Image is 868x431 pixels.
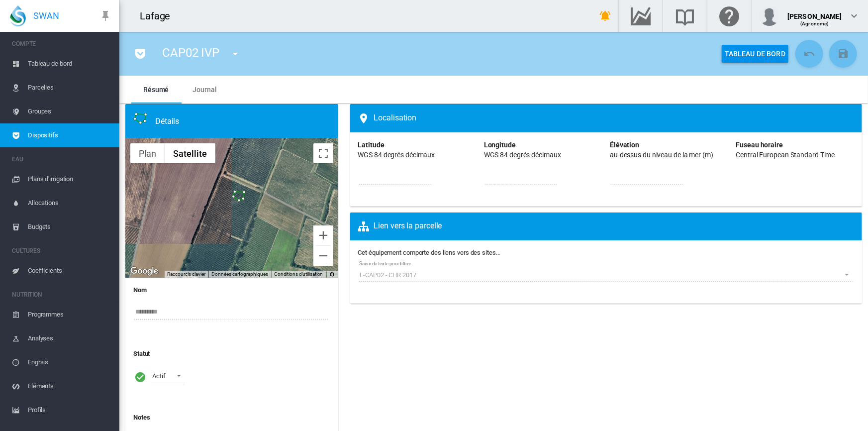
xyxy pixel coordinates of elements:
[599,10,611,22] md-icon: icon-bell-ring
[133,350,150,357] b: Statut
[133,112,338,130] div: Site Health Area
[359,267,854,282] md-select: Saisir du texte pour filtrer: L-CAP02 - CHR 2017
[128,265,161,278] img: Google
[848,10,860,22] md-icon: icon-chevron-down
[610,140,639,150] div: Élévation
[99,10,111,22] md-icon: icon-pin
[28,374,111,398] span: Eléments
[140,9,179,23] div: Lafage
[133,414,150,421] b: Notes
[837,48,849,60] md-icon: icon-content-save
[360,271,416,280] div: L-CAP02 - CHR 2017
[722,45,788,63] button: Tableau de bord
[787,7,842,17] div: [PERSON_NAME]
[162,46,219,60] span: CAP02 IVP
[28,191,111,215] span: Allocations
[211,271,268,278] button: Données cartographiques
[358,112,417,124] span: Localisation
[130,143,165,163] button: Afficher un plan de ville
[28,303,111,326] span: Programmes
[12,287,111,303] span: NUTRITION
[313,225,333,245] button: Zoom avant
[354,220,863,232] div: Un "lien vers la parcelle" fera apparaître le dispositif sur le plan de la parcelle et dans la li...
[358,140,385,150] div: Latitude
[358,112,374,124] md-icon: icon-map-marker
[736,150,835,160] div: Central European Standard Time
[673,10,697,22] md-icon: Recherche dans la librairie
[232,190,246,208] div: CAP02 IVP
[358,220,374,232] md-icon: icon-sitemap
[800,21,829,26] span: (Agronome)
[193,86,216,94] span: Journal
[358,248,855,257] label: Cet équipement comporte des liens vers des sites...
[33,9,59,22] span: SWAN
[28,100,111,123] span: Groupes
[167,271,205,278] button: Raccourcis clavier
[28,167,111,191] span: Plans d'irrigation
[225,44,245,64] button: icon-menu-down
[484,140,516,150] div: Longitude
[128,265,161,278] a: Ouvrir cette zone dans Google Maps (dans une nouvelle fenêtre)
[133,112,147,130] img: 3.svg
[130,44,150,64] button: icon-pocket
[229,48,241,60] md-icon: icon-menu-down
[10,5,26,26] img: SWAN-Landscape-Logo-Colour-drop.png
[329,271,335,277] a: Signaler à Google une erreur dans la carte routière ou les images
[28,259,111,283] span: Coefficients
[358,150,435,160] div: WGS 84 degrés décimaux
[595,6,615,26] button: icon-bell-ring
[143,86,169,94] span: Résumé
[12,243,111,259] span: CULTURES
[28,215,111,239] span: Budgets
[610,150,713,160] div: au-dessus du niveau de la mer (m)
[165,143,215,163] button: Afficher les images satellite
[28,398,111,422] span: Profils
[133,286,147,294] b: Nom
[274,271,323,277] a: Conditions d'utilisation
[28,350,111,374] span: Engrais
[829,40,857,68] button: Enregistrer les modifications
[134,371,146,383] i: Actif
[803,48,815,60] md-icon: icon-undo
[12,36,111,52] span: COMPTE
[134,48,146,60] md-icon: icon-pocket
[736,140,783,150] div: Fuseau horaire
[629,10,653,22] md-icon: Accéder au Data Hub
[760,6,779,26] img: profile.jpg
[28,52,111,76] span: Tableau de bord
[313,143,333,163] button: Passer en plein écran
[358,220,442,232] span: Lien vers la parcelle
[484,150,561,160] div: WGS 84 degrés décimaux
[28,123,111,147] span: Dispositifs
[717,10,741,22] md-icon: Cliquez ici pour obtenir de l'aide
[28,326,111,350] span: Analyses
[28,76,111,100] span: Parcelles
[12,151,111,167] span: EAU
[795,40,823,68] button: Annuler les modifications
[313,246,333,266] button: Zoom arrière
[152,372,166,380] div: Actif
